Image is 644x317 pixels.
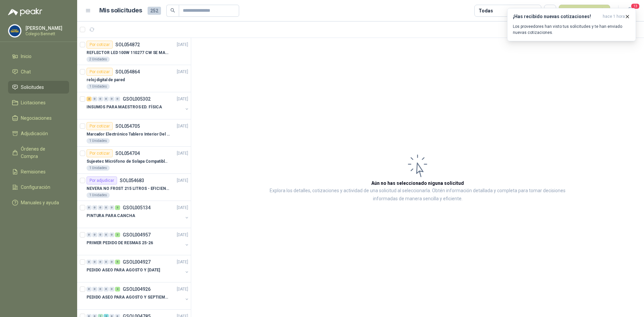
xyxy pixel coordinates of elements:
[104,260,109,264] div: 0
[98,97,103,101] div: 0
[77,38,191,65] a: Por cotizarSOL054872[DATE] REFLECTOR LED 100W 110277 CW SE MARCA: PILA BY PHILIPS2 Unidades
[87,260,92,264] div: 0
[109,205,114,210] div: 0
[87,204,190,225] a: 0 0 0 0 0 3 GSOL005134[DATE] PINTURA PARA CANCHA
[87,186,170,192] p: NEVERA NO FROST 215 LITROS - EFICIENCIA ENERGETICA A
[123,260,151,264] p: GSOL004927
[104,205,109,210] div: 0
[8,81,69,94] a: Solicitudes
[8,196,69,209] a: Manuales y ayuda
[631,3,640,9] span: 13
[123,205,151,210] p: GSOL005134
[87,97,92,101] div: 2
[8,165,69,178] a: Remisiones
[98,287,103,292] div: 0
[92,260,97,264] div: 0
[123,232,151,237] p: GSOL004957
[8,181,69,194] a: Configuración
[21,114,52,122] span: Negociaciones
[87,57,110,62] div: 2 Unidades
[115,287,120,292] div: 2
[87,205,92,210] div: 0
[87,176,117,184] div: Por adjudicar
[109,97,114,101] div: 0
[21,68,31,75] span: Chat
[25,32,67,36] p: Colegio Bennett
[87,41,113,49] div: Por cotizar
[8,65,69,78] a: Chat
[115,124,140,128] p: SOL054705
[87,267,160,273] p: PEDIDO ASEO PARA AGOSTO Y [DATE]
[87,232,92,237] div: 0
[104,287,109,292] div: 0
[177,259,188,265] p: [DATE]
[109,260,114,264] div: 0
[115,205,120,210] div: 3
[624,5,636,17] button: 13
[87,258,190,279] a: 0 0 0 0 0 5 GSOL004927[DATE] PEDIDO ASEO PARA AGOSTO Y [DATE]
[177,96,188,102] p: [DATE]
[92,287,97,292] div: 0
[87,68,113,76] div: Por cotizar
[87,50,170,56] p: REFLECTOR LED 100W 110277 CW SE MARCA: PILA BY PHILIPS
[21,84,44,91] span: Solicitudes
[25,26,67,31] p: [PERSON_NAME]
[21,145,63,160] span: Órdenes de Compra
[21,99,46,106] span: Licitaciones
[371,179,464,187] h3: Aún no has seleccionado niguna solicitud
[92,97,97,101] div: 0
[87,122,113,130] div: Por cotizar
[21,183,50,191] span: Configuración
[92,205,97,210] div: 0
[87,104,162,110] p: INSUMOS PARA MAESTROS ED. FÍSICA
[8,96,69,109] a: Licitaciones
[87,193,110,198] div: 1 Unidades
[77,174,191,201] a: Por adjudicarSOL054683[DATE] NEVERA NO FROST 215 LITROS - EFICIENCIA ENERGETICA A1 Unidades
[87,287,92,292] div: 0
[98,260,103,264] div: 0
[513,23,630,36] p: Los proveedores han visto tus solicitudes y te han enviado nuevas cotizaciones.
[77,147,191,174] a: Por cotizarSOL054704[DATE] Sujeetec Micrófono de Solapa Compatible con AKG [PERSON_NAME] Transmis...
[87,138,110,144] div: 1 Unidades
[120,178,144,183] p: SOL054683
[87,84,110,89] div: 1 Unidades
[177,42,188,48] p: [DATE]
[479,7,493,14] div: Todas
[115,69,140,74] p: SOL054864
[8,127,69,140] a: Adjudicación
[87,294,170,301] p: PEDIDO ASEO PARA AGOSTO Y SEPTIEMBRE
[177,69,188,75] p: [DATE]
[170,8,175,13] span: search
[8,112,69,124] a: Negociaciones
[115,260,120,264] div: 5
[87,165,110,171] div: 1 Unidades
[8,8,42,16] img: Logo peakr
[87,77,125,83] p: reloj digital de pared
[559,5,610,17] button: Nueva solicitud
[77,65,191,92] a: Por cotizarSOL054864[DATE] reloj digital de pared1 Unidades
[98,232,103,237] div: 0
[109,287,114,292] div: 0
[177,232,188,238] p: [DATE]
[87,158,170,165] p: Sujeetec Micrófono de Solapa Compatible con AKG [PERSON_NAME] Transmisor inalámbrico -
[98,205,103,210] div: 0
[115,42,140,47] p: SOL054872
[177,123,188,129] p: [DATE]
[21,130,48,137] span: Adjudicación
[87,213,135,219] p: PINTURA PARA CANCHA
[8,50,69,63] a: Inicio
[177,177,188,184] p: [DATE]
[87,149,113,157] div: Por cotizar
[8,24,21,37] img: Company Logo
[258,187,577,203] p: Explora los detalles, cotizaciones y actividad de una solicitud al seleccionarla. Obtén informaci...
[8,143,69,163] a: Órdenes de Compra
[177,286,188,293] p: [DATE]
[115,232,120,237] div: 3
[123,287,151,292] p: GSOL004926
[177,150,188,157] p: [DATE]
[123,97,151,101] p: GSOL005302
[87,231,190,252] a: 0 0 0 0 0 3 GSOL004957[DATE] PRIMER PEDIDO DE RESMAS 25-26
[115,97,120,101] div: 0
[603,14,625,19] span: hace 1 hora
[21,199,59,206] span: Manuales y ayuda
